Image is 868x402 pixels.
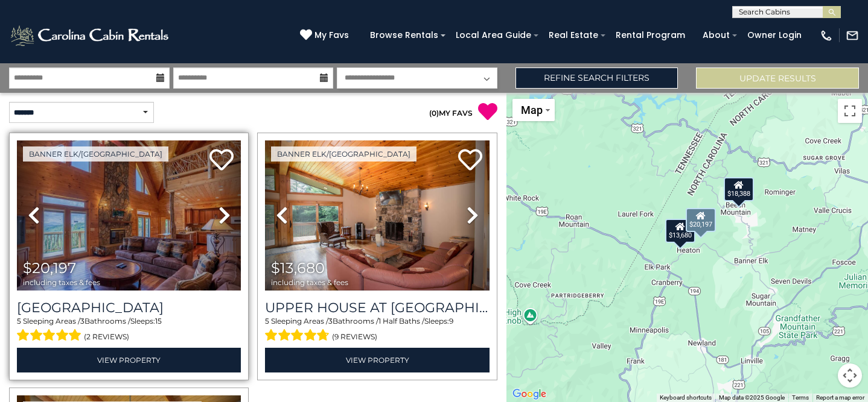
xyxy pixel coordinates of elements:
[265,316,269,325] span: 5
[23,146,168,162] a: Banner Elk/[GEOGRAPHIC_DATA]
[838,99,862,123] button: Toggle fullscreen view
[515,68,678,89] a: Refine Search Filters
[17,140,241,291] img: thumbnail_163466674.jpeg
[9,24,172,48] img: White-1-2.png
[378,316,424,325] span: 1 Half Baths /
[724,177,754,201] div: $18,388
[271,146,416,162] a: Banner Elk/[GEOGRAPHIC_DATA]
[17,316,21,325] span: 5
[328,316,333,325] span: 3
[458,148,482,174] a: Add to favorites
[17,300,241,316] a: [GEOGRAPHIC_DATA]
[265,316,489,345] div: Sleeping Areas / Bathrooms / Sleeps:
[792,394,809,401] a: Terms (opens in new tab)
[816,394,864,401] a: Report a map error
[314,29,349,42] span: My Favs
[429,108,473,118] a: (0)MY FAVS
[265,348,489,372] a: View Property
[521,104,543,116] span: Map
[666,219,696,243] div: $13,680
[610,26,691,45] a: Rental Program
[741,26,808,45] a: Owner Login
[719,394,785,401] span: Map data ©2025 Google
[450,26,537,45] a: Local Area Guide
[23,259,76,277] span: $20,197
[543,26,604,45] a: Real Estate
[209,148,234,174] a: Add to favorites
[509,386,549,402] a: Open this area in Google Maps (opens a new window)
[686,207,716,231] div: $20,197
[660,394,712,402] button: Keyboard shortcuts
[23,278,100,286] span: including taxes & fees
[271,259,325,277] span: $13,680
[80,316,85,325] span: 3
[265,300,489,316] h3: Upper House at Tiffanys Estate
[820,29,833,42] img: phone-regular-white.png
[265,300,489,316] a: Upper House at [GEOGRAPHIC_DATA]
[265,140,489,291] img: thumbnail_163273264.jpeg
[509,386,549,402] img: Google
[364,26,444,45] a: Browse Rentals
[512,99,555,121] button: Change map style
[271,278,348,286] span: including taxes & fees
[300,29,352,42] a: My Favs
[697,26,736,45] a: About
[332,329,377,345] span: (9 reviews)
[17,348,241,372] a: View Property
[84,329,129,345] span: (2 reviews)
[17,316,241,345] div: Sleeping Areas / Bathrooms / Sleeps:
[449,316,453,325] span: 9
[155,316,162,325] span: 15
[429,108,439,118] span: ( )
[838,363,862,388] button: Map camera controls
[17,300,241,316] h3: Sunset View Lodge
[696,68,859,89] button: Update Results
[432,108,436,118] span: 0
[846,29,859,42] img: mail-regular-white.png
